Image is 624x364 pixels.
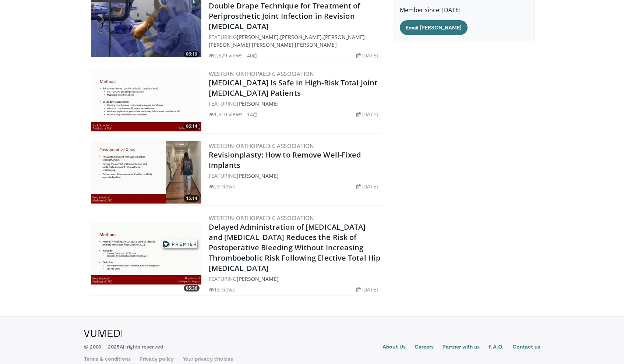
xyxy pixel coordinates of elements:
[512,343,540,352] a: Contact us
[356,110,378,118] li: [DATE]
[356,286,378,293] li: [DATE]
[84,343,163,350] p: © 2009 – 2025
[84,330,123,337] img: VuMedi Logo
[209,222,381,273] a: Delayed Administration of [MEDICAL_DATA] and [MEDICAL_DATA] Reduces the Risk of Postoperative Ble...
[382,343,406,352] a: About Us
[183,355,233,363] a: Your privacy choices
[140,355,174,363] a: Privacy policy
[209,70,314,77] a: Western Orthopaedic Association
[356,183,378,190] li: [DATE]
[400,6,528,14] p: Member since: [DATE]
[247,110,257,118] li: 14
[209,286,235,293] li: 13 views
[209,1,360,31] a: Double Drape Technique for Treatment of Periprosthetic Joint Infection in Revision [MEDICAL_DATA]
[91,222,201,285] a: 05:36
[91,141,201,204] img: 8305707d-65e0-4033-8542-58e03058186a.300x170_q85_crop-smart_upscale.jpg
[209,275,381,283] div: FEATURING
[184,123,200,130] span: 06:14
[443,343,480,352] a: Partner with us
[209,214,314,222] a: Western Orthopaedic Association
[209,78,378,98] a: [MEDICAL_DATA] Is Safe in High-Risk Total Joint [MEDICAL_DATA] Patients
[91,69,201,131] a: 06:14
[91,222,201,285] img: 8b7f9f3d-c0d8-4f20-9fbb-c6dda7c68f65.300x170_q85_crop-smart_upscale.jpg
[209,110,243,118] li: 1,610 views
[280,33,322,40] a: [PERSON_NAME]
[209,33,381,49] div: FEATURING , , , , ,
[209,41,250,48] a: [PERSON_NAME]
[209,172,381,180] div: FEATURING
[356,52,378,59] li: [DATE]
[489,343,503,352] a: F.A.Q.
[120,343,163,350] span: All rights reserved
[323,33,365,40] a: [PERSON_NAME]
[84,355,131,363] a: Terms & conditions
[209,183,235,190] li: 23 views
[237,100,278,107] a: [PERSON_NAME]
[400,20,467,35] a: Email [PERSON_NAME]
[237,33,278,40] a: [PERSON_NAME]
[415,343,434,352] a: Careers
[209,52,243,59] li: 2,829 views
[247,52,257,59] li: 40
[91,141,201,204] a: 15:14
[295,41,336,48] a: [PERSON_NAME]
[91,69,201,131] img: c7b5d668-ca99-4c65-9fef-104e1cb2f140.300x170_q85_crop-smart_upscale.jpg
[252,41,293,48] a: [PERSON_NAME]
[184,51,200,57] span: 06:19
[237,172,278,179] a: [PERSON_NAME]
[237,275,278,282] a: [PERSON_NAME]
[209,150,361,170] a: Revisionplasty: How to Remove Well-Fixed Implants
[209,100,381,107] div: FEATURING
[184,285,200,291] span: 05:36
[209,142,314,149] a: Western Orthopaedic Association
[184,195,200,202] span: 15:14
